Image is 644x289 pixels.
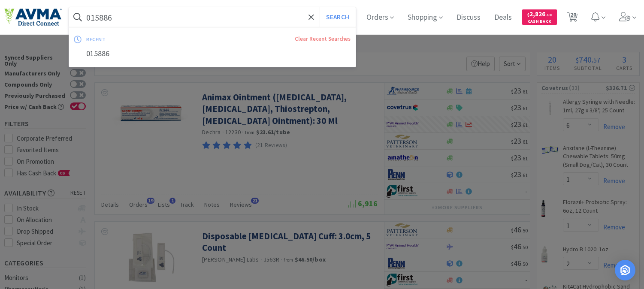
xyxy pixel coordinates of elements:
[615,260,635,280] div: Open Intercom Messenger
[527,12,529,18] span: $
[527,19,552,25] span: Cash Back
[545,12,552,18] span: . 18
[453,14,484,21] a: Discuss
[69,7,356,27] input: Search by item, sku, manufacturer, ingredient, size...
[564,15,581,22] a: 20
[86,33,200,46] div: recent
[522,6,557,29] a: $2,826.18Cash Back
[295,35,351,42] a: Clear Recent Searches
[491,14,515,21] a: Deals
[320,7,355,27] button: Search
[69,46,356,62] div: 015886
[4,8,62,26] img: e4e33dab9f054f5782a47901c742baa9_102.png
[527,10,552,18] span: 2,826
